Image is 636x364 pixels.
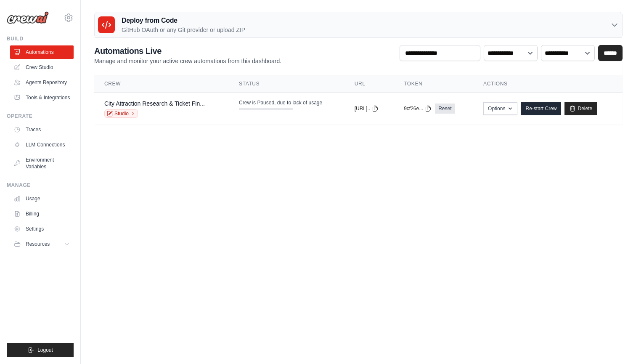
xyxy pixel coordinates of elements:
a: Crew Studio [10,61,74,74]
h3: Deploy from Code [122,16,245,26]
button: Resources [10,237,74,251]
a: Tools & Integrations [10,91,74,104]
h2: Automations Live [94,45,281,57]
a: Delete [564,102,597,115]
a: Agents Repository [10,76,74,89]
a: LLM Connections [10,138,74,151]
div: Operate [7,113,74,120]
a: Reset [435,104,455,114]
button: 9cf26e... [404,105,432,112]
span: Resources [26,241,50,247]
div: Build [7,35,74,42]
span: Crew is Paused, due to lack of usage [239,99,322,106]
span: Logout [37,347,53,353]
th: Token [394,75,473,93]
a: Automations [10,45,74,59]
th: Crew [94,75,229,93]
a: Studio [104,109,138,118]
img: Logo [7,11,49,24]
a: Traces [10,123,74,136]
a: Usage [10,192,74,205]
div: Manage [7,182,74,189]
button: Logout [7,343,74,357]
th: URL [344,75,394,93]
a: Re-start Crew [521,102,561,115]
th: Status [229,75,344,93]
button: Options [483,102,517,115]
th: Actions [473,75,623,93]
a: Billing [10,207,74,221]
p: Manage and monitor your active crew automations from this dashboard. [94,57,281,65]
a: Environment Variables [10,153,74,173]
p: GitHub OAuth or any Git provider or upload ZIP [122,26,245,34]
a: City Attraction Research & Ticket Fin... [104,100,205,107]
a: Settings [10,222,74,236]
